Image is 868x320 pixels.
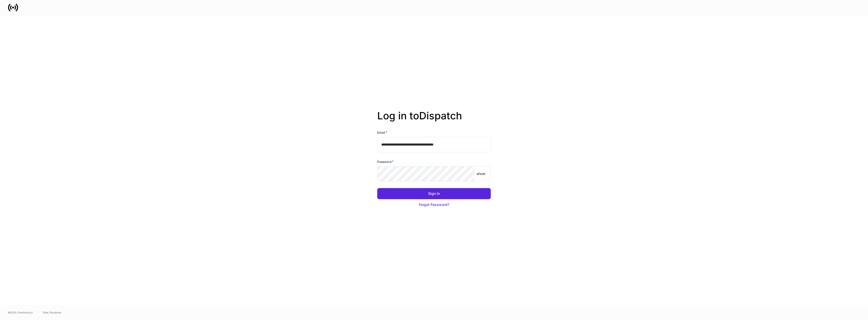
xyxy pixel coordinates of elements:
h6: Email [377,130,387,135]
button: Sign In [377,188,491,199]
div: Forgot Password? [419,202,449,207]
h6: Password [377,159,394,164]
span: © 2025 OneAdvisory [8,310,33,314]
div: Sign In [428,191,440,196]
p: show [477,171,485,176]
a: Data Disclaimer [43,310,62,314]
button: Forgot Password? [377,199,491,210]
h2: Log in to Dispatch [377,110,491,130]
